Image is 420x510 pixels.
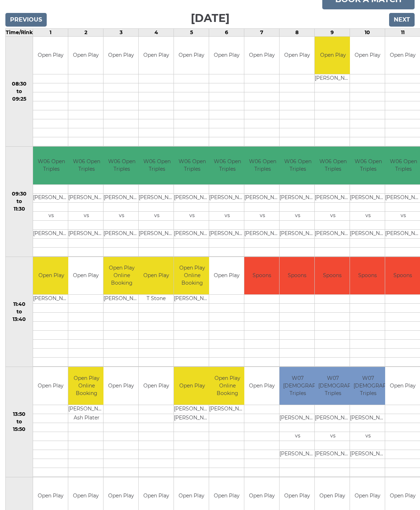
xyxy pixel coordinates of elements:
td: [PERSON_NAME] [209,193,245,202]
td: Open Play Online Booking [103,257,140,295]
td: [PERSON_NAME] [68,193,105,202]
td: [PERSON_NAME] [244,193,281,202]
td: W06 Open Triples [139,147,175,184]
td: W06 Open Triples [315,147,351,184]
td: Open Play Online Booking [174,257,210,295]
td: 1 [33,28,68,36]
td: [PERSON_NAME] [350,229,386,238]
td: [PERSON_NAME] [174,414,210,423]
td: [PERSON_NAME] [315,229,351,238]
td: [PERSON_NAME] [209,229,245,238]
td: W06 Open Triples [209,147,245,184]
td: Time/Rink [6,28,33,36]
td: 11:40 to 13:40 [6,257,33,367]
td: Open Play [103,37,138,74]
td: Open Play Online Booking [68,367,105,405]
td: W06 Open Triples [103,147,140,184]
td: Open Play [103,367,138,405]
td: [PERSON_NAME] [350,414,386,423]
td: Spoons [244,257,279,295]
td: Open Play [139,37,174,74]
td: 5 [174,28,209,36]
td: Open Play [139,367,174,405]
td: Open Play [385,367,420,405]
td: Open Play [350,37,385,74]
td: Open Play [33,37,68,74]
td: 8 [280,28,315,36]
td: Ash Plater [68,414,105,423]
td: vs [315,211,351,220]
td: W07 [DEMOGRAPHIC_DATA] Triples [280,367,316,405]
td: 3 [103,28,139,36]
td: Open Play [209,37,244,74]
td: W06 Open Triples [350,147,386,184]
td: 2 [68,28,103,36]
td: [PERSON_NAME] [315,74,351,83]
td: Open Play [68,257,103,295]
td: [PERSON_NAME] [174,295,210,304]
td: 7 [244,28,280,36]
td: Open Play [385,37,420,74]
td: [PERSON_NAME] [139,193,175,202]
td: [PERSON_NAME] [103,193,140,202]
td: [PERSON_NAME] [68,229,105,238]
td: vs [315,432,351,441]
td: [PERSON_NAME] [315,414,351,423]
td: 10 [350,28,385,36]
td: [PERSON_NAME] [33,295,69,304]
td: [PERSON_NAME] [350,193,386,202]
input: Previous [5,13,47,27]
td: Spoons [280,257,314,295]
td: vs [103,211,140,220]
td: Open Play [139,257,174,295]
td: vs [68,211,105,220]
td: Open Play [209,257,244,295]
td: W07 [DEMOGRAPHIC_DATA] Triples [315,367,351,405]
td: W06 Open Triples [280,147,316,184]
td: [PERSON_NAME] [174,193,210,202]
td: [PERSON_NAME] [315,193,351,202]
td: vs [350,211,386,220]
td: W06 Open Triples [33,147,69,184]
td: [PERSON_NAME] [139,229,175,238]
td: Open Play [244,37,279,74]
td: [PERSON_NAME] [33,229,69,238]
td: vs [139,211,175,220]
td: T Stone [139,295,174,304]
td: Open Play [174,367,210,405]
td: vs [209,211,245,220]
td: vs [280,432,316,441]
td: Open Play [244,367,279,405]
td: W06 Open Triples [244,147,281,184]
td: [PERSON_NAME] [280,193,316,202]
td: vs [350,432,386,441]
td: Open Play Online Booking [209,367,245,405]
td: [PERSON_NAME] [280,229,316,238]
td: [PERSON_NAME] [33,193,69,202]
td: Spoons [385,257,420,295]
td: vs [280,211,316,220]
td: [PERSON_NAME] [68,405,105,414]
td: [PERSON_NAME] [280,414,316,423]
td: [PERSON_NAME] [315,450,351,459]
td: vs [244,211,281,220]
td: 6 [209,28,244,36]
td: [PERSON_NAME] [244,229,281,238]
td: Open Play [315,37,351,74]
td: Open Play [174,37,209,74]
input: Next [389,13,415,27]
td: 08:30 to 09:25 [6,36,33,147]
td: Spoons [350,257,385,295]
td: Open Play [280,37,314,74]
td: 13:50 to 15:50 [6,367,33,477]
td: [PERSON_NAME] [350,450,386,459]
td: [PERSON_NAME] [174,405,210,414]
td: W06 Open Triples [68,147,105,184]
td: 09:30 to 11:30 [6,147,33,257]
td: vs [174,211,210,220]
td: Open Play [33,257,69,295]
td: [PERSON_NAME] [103,295,140,304]
td: [PERSON_NAME] [280,450,316,459]
td: W06 Open Triples [174,147,210,184]
td: Open Play [68,37,103,74]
